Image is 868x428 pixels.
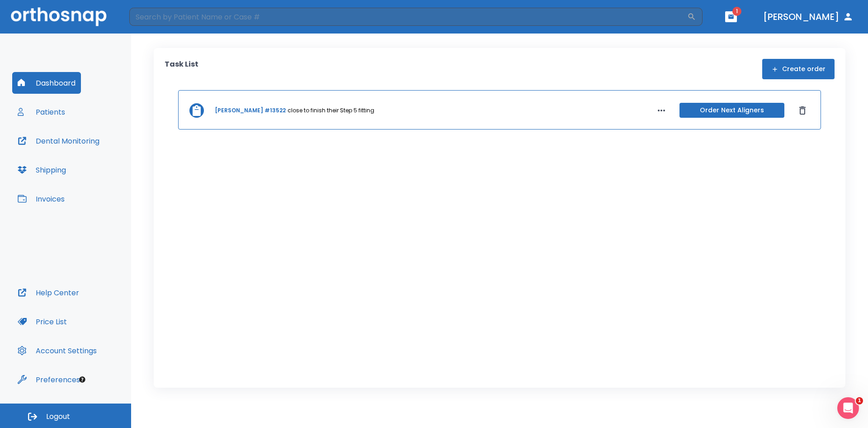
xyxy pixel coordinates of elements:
[856,397,863,404] span: 1
[288,106,374,115] p: close to finish their Step 5 fitting
[759,9,857,25] button: [PERSON_NAME]
[837,397,859,419] iframe: Intercom live chat
[46,412,70,422] span: Logout
[129,8,687,26] input: Search by Patient Name or Case #
[12,188,70,210] button: Invoices
[12,369,85,390] button: Preferences
[12,72,81,94] button: Dashboard
[12,282,85,303] button: Help Center
[762,59,835,79] button: Create order
[732,7,741,16] span: 1
[165,59,198,79] p: Task List
[12,101,71,123] button: Patients
[11,7,107,26] img: Orthosnap
[12,159,71,181] button: Shipping
[12,340,102,361] button: Account Settings
[12,311,72,332] button: Price List
[679,103,784,118] button: Order Next Aligners
[215,106,286,115] a: [PERSON_NAME] #13522
[795,103,810,118] button: Dismiss
[78,375,86,384] div: Tooltip anchor
[12,130,105,152] button: Dental Monitoring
